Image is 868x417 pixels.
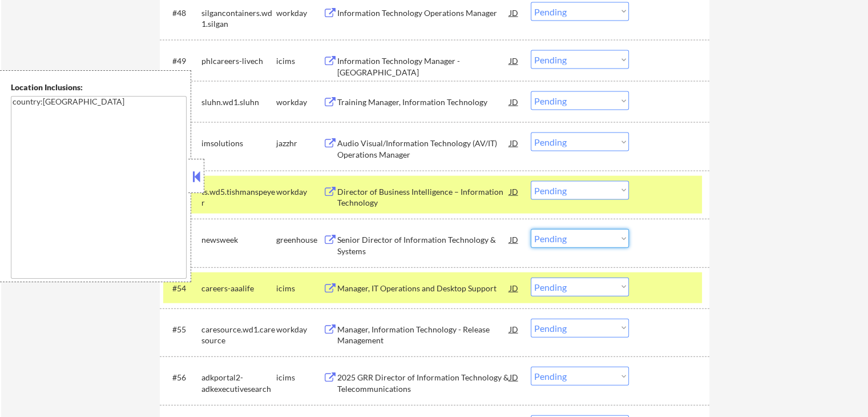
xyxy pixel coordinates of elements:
div: Senior Director of Information Technology & Systems [337,234,510,256]
div: workday [276,186,323,198]
div: JD [508,50,520,71]
div: jazzhr [276,138,323,149]
div: #54 [172,283,192,294]
div: #55 [172,324,192,335]
div: Training Manager, Information Technology [337,97,510,108]
div: workday [276,97,323,108]
div: icims [276,55,323,67]
div: caresource.wd1.caresource [201,324,276,346]
div: silgancontainers.wd1.silgan [201,7,276,30]
div: JD [508,181,520,202]
div: adkportal2-adkexecutivesearch [201,372,276,394]
div: Manager, IT Operations and Desktop Support [337,283,510,294]
div: #56 [172,372,192,383]
div: icims [276,283,323,294]
div: JD [508,367,520,387]
div: JD [508,2,520,23]
div: workday [276,7,323,19]
div: 2025 GRR Director of Information Technology & Telecommunications [337,372,510,394]
div: Audio Visual/Information Technology (AV/IT) Operations Manager [337,138,510,160]
div: JD [508,133,520,153]
div: Manager, Information Technology - Release Management [337,324,510,346]
div: JD [508,91,520,112]
div: phlcareers-livech [201,55,276,67]
div: Director of Business Intelligence – Information Technology [337,186,510,209]
div: Information Technology Manager - [GEOGRAPHIC_DATA] [337,55,510,78]
div: JD [508,319,520,339]
div: #48 [172,7,192,19]
div: imsolutions [201,138,276,149]
div: #49 [172,55,192,67]
div: greenhouse [276,234,323,246]
div: ts.wd5.tishmanspeyer [201,186,276,209]
div: newsweek [201,234,276,246]
div: JD [508,229,520,250]
div: sluhn.wd1.sluhn [201,97,276,108]
div: Information Technology Operations Manager [337,7,510,19]
div: workday [276,324,323,335]
div: careers-aaalife [201,283,276,294]
div: Location Inclusions: [11,82,187,93]
div: icims [276,372,323,383]
div: JD [508,278,520,298]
